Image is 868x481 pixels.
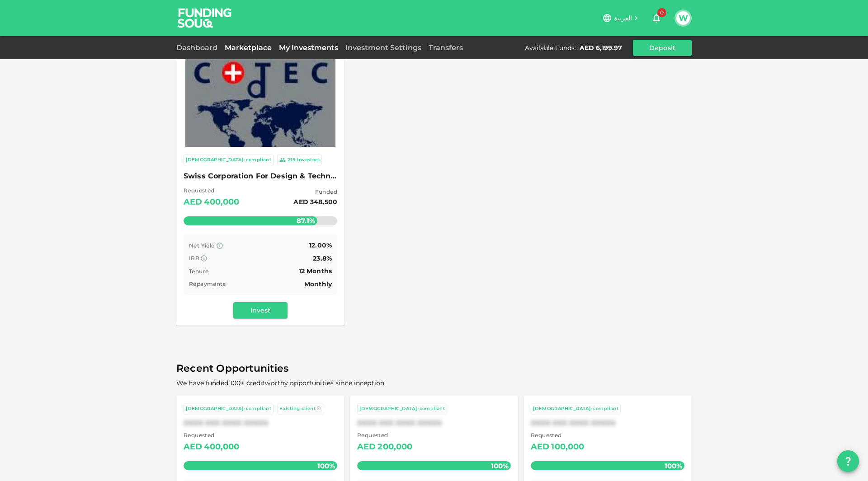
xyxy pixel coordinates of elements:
[185,22,335,172] img: Marketplace Logo
[425,43,467,52] a: Transfers
[309,241,332,249] span: 12.00%
[377,440,412,454] div: 200,000
[176,43,221,52] a: Dashboard
[525,43,576,52] div: Available Funds :
[176,42,344,326] a: Marketplace Logo [DEMOGRAPHIC_DATA]-compliant 219Investors Swiss Corporation For Design & Technol...
[189,255,199,262] span: IRR
[184,419,337,427] div: XXXX XXX XXXX XXXXX
[189,268,208,275] span: Tenure
[837,450,859,472] button: question
[184,186,240,195] span: Requested
[204,440,239,454] div: 400,000
[357,431,413,440] span: Requested
[288,156,295,164] div: 219
[293,187,337,196] span: Funded
[221,43,275,52] a: Marketplace
[551,440,584,454] div: 100,000
[315,459,337,472] span: 100%
[580,43,622,52] div: AED 6,199.97
[184,440,202,454] div: AED
[657,8,666,17] span: 0
[531,440,549,454] div: AED
[614,14,632,22] span: العربية
[676,11,690,25] button: W
[176,360,692,378] span: Recent Opportunities
[184,170,337,182] span: Swiss Corporation For Design & Technology Trading LLC
[275,43,342,52] a: My Investments
[313,254,332,262] span: 23.8%
[531,419,684,427] div: XXXX XXX XXXX XXXXX
[489,459,511,472] span: 100%
[184,431,240,440] span: Requested
[342,43,425,52] a: Investment Settings
[186,405,271,413] div: [DEMOGRAPHIC_DATA]-compliant
[647,9,665,27] button: 0
[359,405,445,413] div: [DEMOGRAPHIC_DATA]-compliant
[186,156,271,164] div: [DEMOGRAPHIC_DATA]-compliant
[176,379,384,387] span: We have funded 100+ creditworthy opportunities since inception
[279,406,316,411] span: Existing client
[297,156,320,164] div: Investors
[662,459,684,472] span: 100%
[233,302,288,318] button: Invest
[357,440,376,454] div: AED
[531,431,585,440] span: Requested
[189,280,226,287] span: Repayments
[533,405,618,413] div: [DEMOGRAPHIC_DATA]-compliant
[189,242,215,249] span: Net Yield
[299,267,332,275] span: 12 Months
[633,40,692,56] button: Deposit
[304,280,332,288] span: Monthly
[357,419,511,427] div: XXXX XXX XXXX XXXXX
